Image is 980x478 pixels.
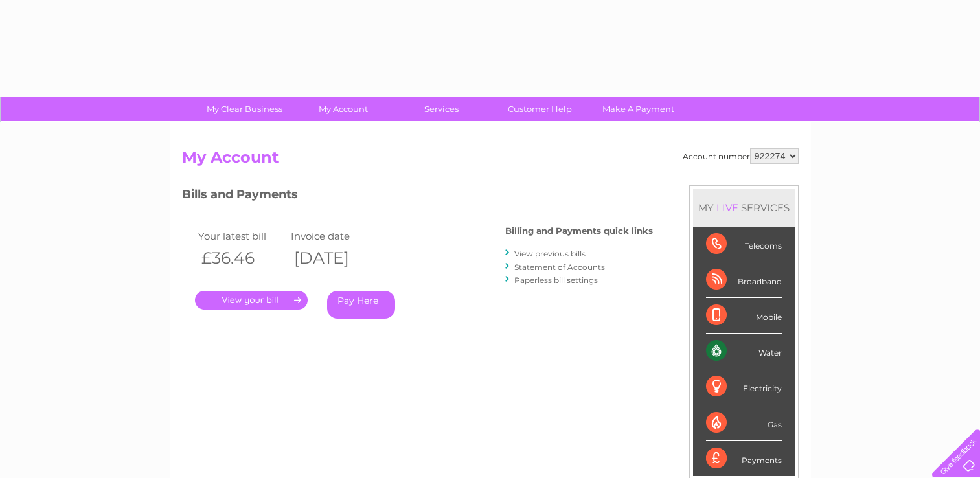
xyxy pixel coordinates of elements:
[693,189,795,226] div: MY SERVICES
[706,262,782,298] div: Broadband
[195,245,288,271] th: £36.46
[514,249,586,258] a: View previous bills
[486,97,593,121] a: Customer Help
[683,148,799,164] div: Account number
[505,226,653,236] h4: Billing and Payments quick links
[290,97,396,121] a: My Account
[706,405,782,441] div: Gas
[327,291,395,319] a: Pay Here
[288,227,381,245] td: Invoice date
[714,201,741,214] div: LIVE
[191,97,298,121] a: My Clear Business
[182,185,653,208] h3: Bills and Payments
[706,227,782,262] div: Telecoms
[706,298,782,334] div: Mobile
[706,441,782,476] div: Payments
[388,97,495,121] a: Services
[706,369,782,405] div: Electricity
[514,262,605,272] a: Statement of Accounts
[195,227,288,245] td: Your latest bill
[514,275,598,285] a: Paperless bill settings
[585,97,692,121] a: Make A Payment
[195,291,308,310] a: .
[288,245,381,271] th: [DATE]
[182,148,799,173] h2: My Account
[706,334,782,369] div: Water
